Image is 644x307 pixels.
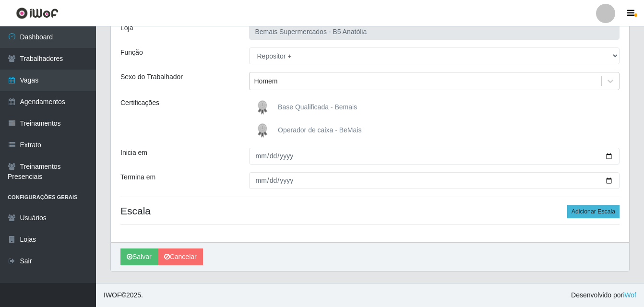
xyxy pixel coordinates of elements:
[623,291,636,299] a: iWof
[253,98,276,117] img: Base Qualificada - Bemais
[254,76,278,86] div: Homem
[120,148,147,158] label: Inicia em
[120,172,155,182] label: Termina em
[16,7,59,19] img: CoreUI Logo
[104,291,121,299] span: IWOF
[567,205,620,218] button: Adicionar Escala
[120,23,133,33] label: Loja
[249,148,620,165] input: 00/00/0000
[120,98,159,108] label: Certificações
[249,172,620,189] input: 00/00/0000
[571,290,636,300] span: Desenvolvido por
[120,47,143,58] label: Função
[278,103,357,111] span: Base Qualificada - Bemais
[158,248,203,265] a: Cancelar
[253,121,276,140] img: Operador de caixa - BeMais
[278,126,361,134] span: Operador de caixa - BeMais
[120,248,158,265] button: Salvar
[120,205,620,217] h4: Escala
[120,72,183,82] label: Sexo do Trabalhador
[104,290,143,300] span: © 2025 .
